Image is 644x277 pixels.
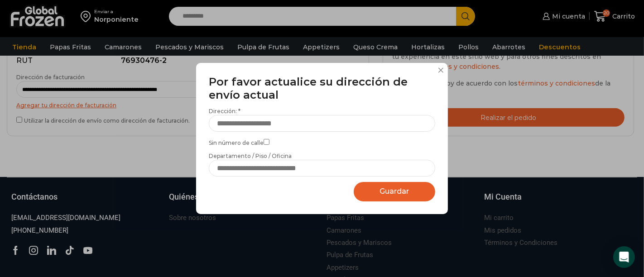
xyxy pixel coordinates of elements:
[264,139,269,145] input: Sin número de calle
[209,160,435,177] input: Departamento / Piso / Oficina
[209,76,435,102] h3: Por favor actualice su dirección de envío actual
[613,246,635,268] div: Open Intercom Messenger
[209,152,435,177] label: Departamento / Piso / Oficina
[209,107,435,132] label: Dirección: *
[354,182,435,201] button: Guardar
[209,137,435,147] label: Sin número de calle
[209,115,435,132] input: Dirección: *
[380,187,409,196] span: Guardar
